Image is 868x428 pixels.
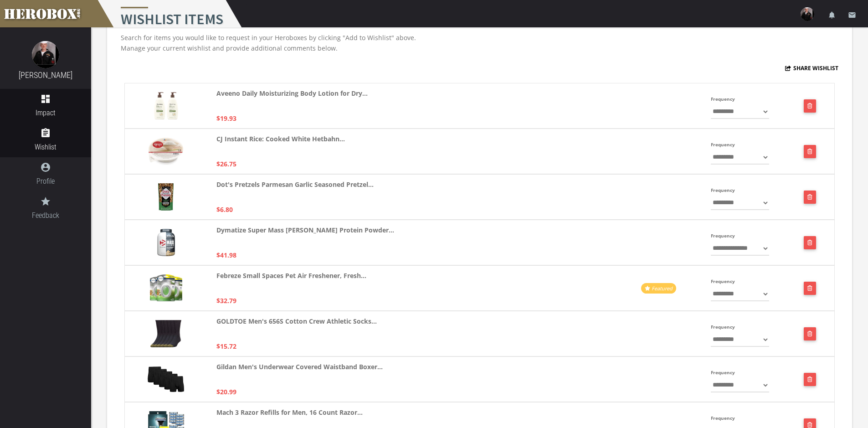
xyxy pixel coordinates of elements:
[40,128,51,139] i: assignment
[148,366,184,392] img: 71Sa9UY0cYL._AC_UL320_.jpg
[216,407,363,418] strong: Mach 3 Razor Refills for Men, 16 Count Razor...
[216,204,233,215] p: $6.80
[848,11,856,19] i: email
[216,225,394,235] strong: Dymatize Super Mass [PERSON_NAME] Protein Powder...
[785,63,839,73] button: Share Wishlist
[154,92,178,119] img: 71KfTMOWbUL._AC_UL320_.jpg
[711,367,735,378] label: Frequency
[150,274,182,302] img: 81I16pAZXoL._AC_UL320_.jpg
[149,138,183,165] img: 61q+vf13xAL._AC_UL320_.jpg
[216,250,236,260] p: $41.98
[150,320,181,347] img: 914Nk1+N7SL._AC_UL320_.jpg
[711,413,735,423] label: Frequency
[711,231,735,241] label: Frequency
[652,285,673,292] i: Featured
[711,185,735,196] label: Frequency
[216,316,377,326] strong: GOLDTOE Men's 656S Cotton Crew Athletic Socks...
[121,32,838,53] p: Search for items you would like to request in your Heroboxes by clicking "Add to Wishlist" above....
[711,139,735,150] label: Frequency
[216,88,368,98] strong: Aveeno Daily Moisturizing Body Lotion for Dry...
[216,361,383,372] strong: Gildan Men's Underwear Covered Waistband Boxer...
[711,94,735,104] label: Frequency
[801,7,814,21] img: user-image
[216,387,236,397] p: $20.99
[216,159,236,169] p: $26.75
[216,270,366,281] strong: Febreze Small Spaces Pet Air Freshener, Fresh...
[216,134,345,144] strong: CJ Instant Rice: Cooked White Hetbahn...
[216,113,236,124] p: $19.93
[216,341,236,351] p: $15.72
[19,70,72,80] a: [PERSON_NAME]
[711,276,735,287] label: Frequency
[216,295,236,306] p: $32.79
[157,229,175,256] img: 81gq678bzQL._AC_UL320_.jpg
[32,41,59,68] img: image
[828,11,836,19] i: notifications
[711,322,735,332] label: Frequency
[158,183,174,211] img: 718cAegaSHL._AC_UL320_.jpg
[216,179,374,190] strong: Dot's Pretzels Parmesan Garlic Seasoned Pretzel...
